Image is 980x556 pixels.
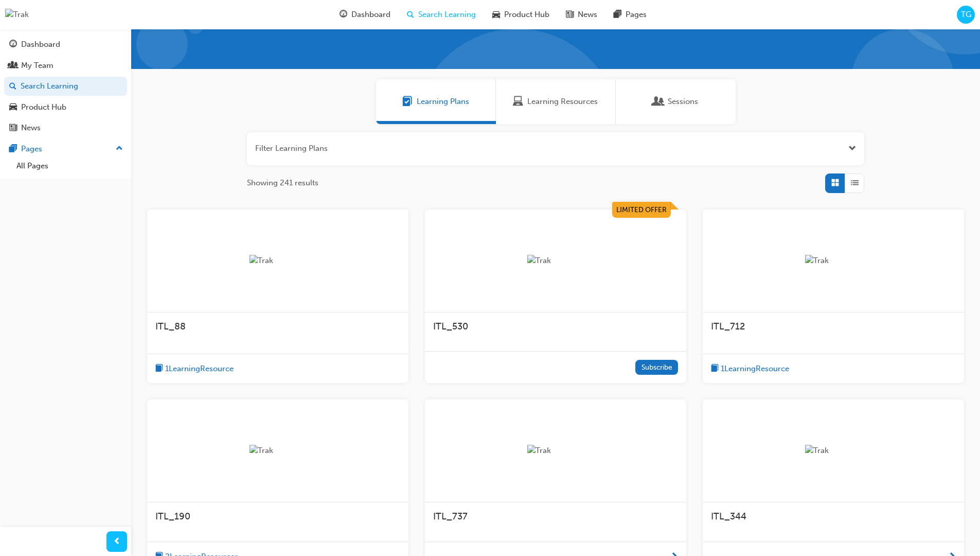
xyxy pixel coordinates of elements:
button: Open the filter [848,143,856,154]
img: Trak [805,255,862,267]
a: News [4,118,127,137]
span: Learning Resources [527,96,598,108]
span: people-icon [9,61,17,71]
span: News [578,9,597,21]
button: Pages [4,140,127,159]
img: Trak [805,445,862,457]
span: up-icon [116,142,123,155]
span: Product Hub [504,9,549,21]
a: Learning ResourcesLearning Resources [496,79,616,124]
a: Learning PlansLearning Plans [376,79,496,124]
span: Dashboard [351,9,390,21]
a: All Pages [12,158,127,174]
span: news-icon [9,124,17,133]
div: Dashboard [21,39,60,50]
span: List [851,177,859,189]
a: Search Learning [4,77,127,96]
img: Trak [250,445,306,457]
div: News [21,122,41,134]
button: TG [957,6,975,24]
span: guage-icon [9,40,17,49]
span: Grid [831,177,839,189]
span: 1 Learning Resource [721,363,789,375]
a: search-iconSearch Learning [399,4,484,25]
a: TrakITL_88book-icon1LearningResource [147,210,408,384]
span: search-icon [9,82,16,91]
button: book-icon1LearningResource [711,362,789,375]
a: My Team [4,56,127,75]
a: guage-iconDashboard [331,4,399,25]
span: Learning Plans [402,96,413,108]
span: ITL_190 [155,511,190,522]
span: Sessions [653,96,664,108]
span: Limited Offer [616,205,667,214]
button: Subscribe [635,360,678,375]
span: pages-icon [9,145,17,154]
span: 1 Learning Resource [165,363,234,375]
span: ITL_530 [433,321,468,332]
div: Product Hub [21,101,66,113]
span: prev-icon [113,535,121,548]
span: Pages [626,9,647,21]
a: SessionsSessions [616,79,736,124]
span: car-icon [9,103,17,112]
div: My Team [21,60,54,72]
span: pages-icon [614,8,621,21]
a: Dashboard [4,35,127,54]
span: news-icon [566,8,574,21]
span: TG [961,9,971,21]
span: car-icon [492,8,500,21]
span: book-icon [711,362,719,375]
span: search-icon [407,8,414,21]
span: Learning Plans [417,96,469,108]
span: guage-icon [340,8,347,21]
img: Trak [5,9,29,21]
a: pages-iconPages [605,4,655,25]
a: TrakITL_712book-icon1LearningResource [703,210,964,384]
a: Limited OfferTrakITL_530Subscribe [425,210,686,384]
span: Sessions [668,96,698,108]
img: Trak [250,255,306,267]
button: DashboardMy TeamSearch LearningProduct HubNews [4,33,127,140]
span: Learning Resources [513,96,523,108]
span: ITL_344 [711,511,746,522]
span: Showing 241 results [247,177,318,189]
a: news-iconNews [558,4,605,25]
span: Search Learning [418,9,476,21]
span: ITL_88 [155,321,186,332]
a: Product Hub [4,98,127,117]
span: ITL_737 [433,511,468,522]
button: book-icon1LearningResource [155,362,234,375]
img: Trak [527,255,584,267]
span: book-icon [155,362,163,375]
span: ITL_712 [711,321,745,332]
a: car-iconProduct Hub [484,4,558,25]
img: Trak [527,445,584,457]
div: Pages [21,143,42,155]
